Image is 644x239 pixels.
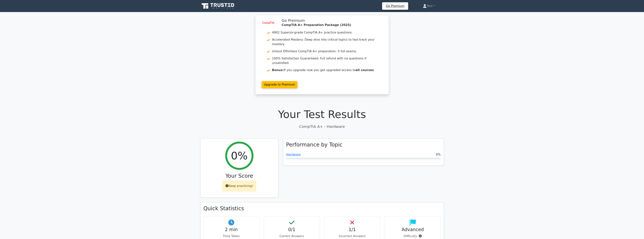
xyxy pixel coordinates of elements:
[262,81,298,88] a: Upgrade to Premium
[207,234,256,238] p: Time Taken
[286,153,301,156] a: Hardware
[388,227,438,232] h4: Advanced
[222,181,256,191] div: Keep practicing!
[203,205,441,212] h3: Quick Statistics
[328,227,377,232] h4: 1/1
[436,152,441,157] span: 0%
[267,227,317,232] h4: 0/1
[267,234,317,238] p: Correct Answers
[203,173,275,179] h3: Your Score
[200,124,444,129] p: CompTIA A+ - Hardware
[414,2,444,10] a: Test
[231,149,248,162] h2: 0%
[328,234,377,238] p: Incorrect Answers
[200,108,444,121] h1: Your Test Results
[388,234,438,238] p: Difficulty
[286,142,343,148] h3: Performance by Topic
[384,3,407,8] a: Go Premium
[207,227,256,232] h4: 2 min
